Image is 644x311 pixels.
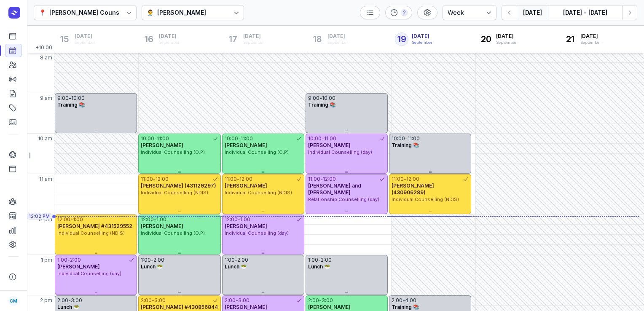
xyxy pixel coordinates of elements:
div: 2:00 [153,257,164,263]
div: - [68,297,71,304]
div: 21 [563,32,577,46]
div: 2:00 [392,297,402,304]
div: 3:00 [71,297,82,304]
span: [PERSON_NAME] [141,142,183,148]
div: September [412,40,432,46]
div: - [404,176,406,182]
span: [PERSON_NAME] and [PERSON_NAME] [308,182,361,196]
div: - [318,257,321,263]
div: 3:00 [238,297,250,304]
span: Relationship Counselling (day) [308,196,379,202]
span: Training 📚 [57,102,85,108]
span: [DATE] [412,33,432,40]
div: 11:00 [157,135,169,142]
span: Training 📚 [392,142,419,148]
span: [PERSON_NAME] [308,142,351,148]
div: - [235,257,237,263]
span: 8 am [40,54,52,61]
span: [PERSON_NAME] #430856844 [141,304,218,310]
div: - [152,297,154,304]
span: 1 pm [41,257,52,263]
div: - [402,297,405,304]
div: - [238,135,241,142]
div: 11:00 [308,176,320,182]
div: - [154,216,156,223]
span: [PERSON_NAME] [225,304,267,310]
div: - [151,257,153,263]
div: 12:00 [57,216,70,223]
div: 2:00 [308,297,319,304]
span: Training 📚 [392,304,419,310]
div: - [154,135,157,142]
div: 12:00 [323,176,336,182]
div: 1:00 [308,257,318,263]
div: 3:00 [322,297,333,304]
div: 2:00 [141,297,152,304]
span: [DATE] [496,33,517,40]
span: Individual Counselling (NDIS) [57,230,125,236]
span: Individual Counselling (O.P) [141,149,205,155]
div: 11:00 [392,176,404,182]
div: September [75,40,95,46]
div: 3:00 [154,297,166,304]
span: 9 am [40,95,52,102]
div: - [153,176,156,182]
span: Lunch 🥗 [141,263,163,270]
div: - [405,135,408,142]
div: - [67,257,70,263]
div: - [319,95,322,102]
div: 2:00 [57,297,68,304]
div: 12:00 [406,176,419,182]
span: Individual Counselling (NDIS) [141,190,208,196]
div: 20 [479,32,493,46]
span: +10:00 [35,44,54,53]
span: Lunch 🥗 [57,304,80,310]
div: 2:00 [237,257,248,263]
span: Training 📚 [308,102,336,108]
div: September [159,40,180,46]
div: 1:00 [225,257,235,263]
div: September [327,40,348,46]
div: 📍 [39,8,46,18]
div: 2 [401,9,408,16]
div: 12:00 [239,176,252,182]
span: [PERSON_NAME] [57,263,100,270]
span: 2 pm [40,297,52,304]
div: 1:00 [141,257,151,263]
div: 2:00 [70,257,81,263]
div: 9:00 [57,95,69,102]
span: [DATE] [159,33,180,40]
div: - [322,135,324,142]
div: 11:00 [241,135,253,142]
span: [PERSON_NAME] [308,304,351,310]
div: 9:00 [308,95,319,102]
span: Lunch 🥗 [308,263,330,270]
span: Individual Counselling (NDIS) [225,190,292,196]
span: [PERSON_NAME] #431529552 [57,223,132,229]
div: 11:00 [408,135,420,142]
span: CM [10,296,17,306]
div: 1:00 [240,216,250,223]
span: [DATE] [75,33,95,40]
div: [PERSON_NAME] Counselling [49,8,136,18]
div: 12:00 [156,176,169,182]
div: September [243,40,264,46]
div: September [580,40,601,46]
div: 12:00 [141,216,154,223]
span: Individual Counselling (day) [225,230,289,236]
div: 10:00 [225,135,238,142]
div: 1:00 [73,216,83,223]
span: [PERSON_NAME] [225,223,267,229]
span: [PERSON_NAME] [225,182,267,189]
div: - [237,176,239,182]
div: - [236,297,238,304]
span: Individual Counselling (day) [57,271,121,276]
div: [PERSON_NAME] [157,8,206,18]
div: 4:00 [405,297,416,304]
span: Individual Counselling (NDIS) [392,196,459,202]
span: [PERSON_NAME] (430906289) [392,182,434,196]
div: - [238,216,240,223]
div: 11:00 [324,135,336,142]
div: - [319,297,322,304]
div: 1:00 [57,257,67,263]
